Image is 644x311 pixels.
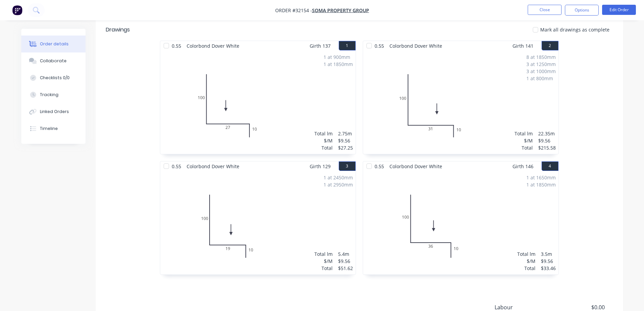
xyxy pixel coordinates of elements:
div: Total lm [517,250,535,258]
div: Total [515,144,533,151]
button: Timeline [21,120,86,137]
button: Checklists 0/0 [21,69,86,86]
button: Linked Orders [21,103,86,120]
div: 2.75m [338,130,353,137]
button: Tracking [21,86,86,103]
div: 1 at 2950mm [324,181,353,188]
button: Order details [21,36,86,52]
img: Factory [12,5,22,15]
div: Total lm [314,130,333,137]
div: 1 at 1650mm [526,174,556,181]
div: $9.56 [338,258,353,265]
div: 8 at 1850mm [526,53,556,61]
span: Mark all drawings as complete [540,26,610,33]
span: Colorbond Dover White [184,161,242,171]
div: 1 at 2450mm [324,174,353,181]
div: 5.4m [338,250,353,258]
div: Total [314,265,333,272]
button: 4 [542,161,558,171]
div: $33.46 [541,265,556,272]
span: Order #32154 - [275,7,312,14]
div: $/M [517,258,535,265]
span: Girth 141 [512,41,533,51]
div: 3.5m [541,250,556,258]
div: Tracking [40,92,58,98]
button: 3 [339,161,356,171]
button: Options [565,5,599,16]
button: Close [528,5,562,15]
div: 010036101 at 1650mm1 at 1850mmTotal lm$/MTotal3.5m$9.56$33.46 [363,171,558,274]
div: 3 at 1250mm [526,61,556,68]
button: 1 [339,41,356,50]
div: $9.56 [541,258,556,265]
button: Collaborate [21,52,86,69]
div: $215.58 [538,144,556,151]
button: 2 [542,41,558,50]
span: Girth 137 [310,41,331,51]
span: Girth 146 [512,161,533,171]
button: Edit Order [602,5,636,15]
div: Total lm [314,250,333,258]
div: Order details [40,41,69,47]
span: 0.55 [169,41,184,51]
span: Colorbond Dover White [387,41,445,51]
div: Drawings [106,26,130,34]
div: $9.56 [538,137,556,144]
div: Collaborate [40,58,67,64]
div: 1 at 900mm [324,53,353,61]
span: 0.55 [372,41,387,51]
div: 1 at 800mm [526,75,556,82]
span: 0.55 [372,161,387,171]
div: $27.25 [338,144,353,151]
span: Girth 129 [310,161,331,171]
span: Colorbond Dover White [387,161,445,171]
div: Timeline [40,126,58,132]
div: 22.35m [538,130,556,137]
div: $51.62 [338,265,353,272]
div: 1 at 1850mm [526,181,556,188]
div: 3 at 1000mm [526,68,556,75]
div: $/M [314,137,333,144]
div: $/M [314,258,333,265]
div: 1 at 1850mm [324,61,353,68]
div: Checklists 0/0 [40,75,70,81]
span: 0.55 [169,161,184,171]
div: Linked Orders [40,109,69,115]
div: Total [314,144,333,151]
div: 010019101 at 2450mm1 at 2950mmTotal lm$/MTotal5.4m$9.56$51.62 [160,171,356,274]
div: 010031108 at 1850mm3 at 1250mm3 at 1000mm1 at 800mmTotal lm$/MTotal22.35m$9.56$215.58 [363,51,558,154]
div: $/M [515,137,533,144]
div: 010027101 at 900mm1 at 1850mmTotal lm$/MTotal2.75m$9.56$27.25 [160,51,356,154]
div: $9.56 [338,137,353,144]
div: Total lm [515,130,533,137]
div: Total [517,265,535,272]
a: SOMA PROPERTY GROUP [312,7,369,14]
span: Colorbond Dover White [184,41,242,51]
